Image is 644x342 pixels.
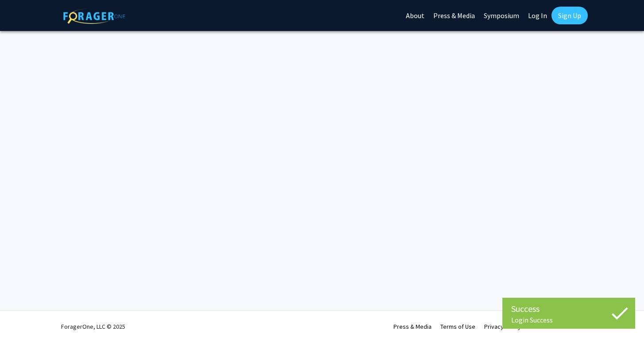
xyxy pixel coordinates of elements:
a: Press & Media [393,323,432,330]
div: Login Success [511,315,626,324]
a: Terms of Use [440,323,475,330]
a: Privacy Policy [484,323,521,330]
div: ForagerOne, LLC © 2025 [61,311,125,342]
a: Sign Up [551,7,588,24]
img: ForagerOne Logo [63,8,125,24]
div: Success [511,302,626,315]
